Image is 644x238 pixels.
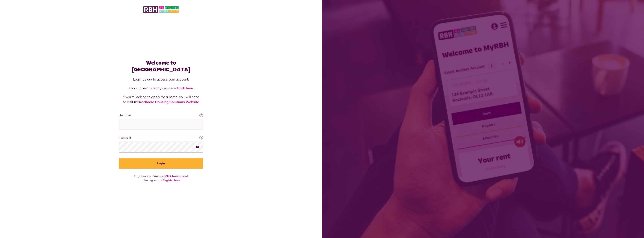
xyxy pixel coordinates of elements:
p: Login below to access your account. [123,77,199,82]
span: Not signed up? [144,178,162,182]
span: Forgotten your Password [134,175,165,178]
a: click here [178,86,193,90]
a: Click here to reset [165,175,188,178]
img: MyRBH [143,6,179,13]
p: If you're looking to apply for a home, you will need to visit the [123,94,199,104]
label: Password [119,136,203,140]
a: Rochdale Housing Solutions Website [139,100,199,104]
button: Login [119,158,203,169]
label: Username [119,113,203,117]
p: If you haven't already registered . [123,86,199,91]
h1: Welcome to [GEOGRAPHIC_DATA] [119,60,203,73]
a: Register here [163,178,180,182]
